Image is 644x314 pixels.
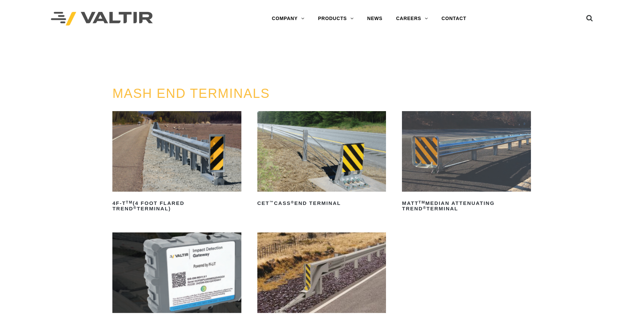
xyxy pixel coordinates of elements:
a: COMPANY [265,12,311,25]
sup: ® [291,200,294,204]
h2: 4F-T (4 Foot Flared TREND Terminal) [112,198,241,214]
sup: ® [423,206,426,210]
a: MATTTMMedian Attenuating TREND®Terminal [402,111,531,214]
a: PRODUCTS [311,12,361,25]
h2: MATT Median Attenuating TREND Terminal [402,198,531,214]
img: Valtir [51,12,153,26]
h2: CET CASS End Terminal [257,198,386,209]
a: NEWS [361,12,389,25]
sup: ™ [270,200,274,204]
sup: TM [419,200,425,204]
a: CONTACT [435,12,473,25]
a: CET™CASS®End Terminal [257,111,386,209]
a: 4F-TTM(4 Foot Flared TREND®Terminal) [112,111,241,214]
sup: TM [126,200,133,204]
a: MASH END TERMINALS [112,86,270,101]
a: CAREERS [389,12,435,25]
img: SoftStop System End Terminal [257,232,386,313]
sup: ® [133,206,137,210]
